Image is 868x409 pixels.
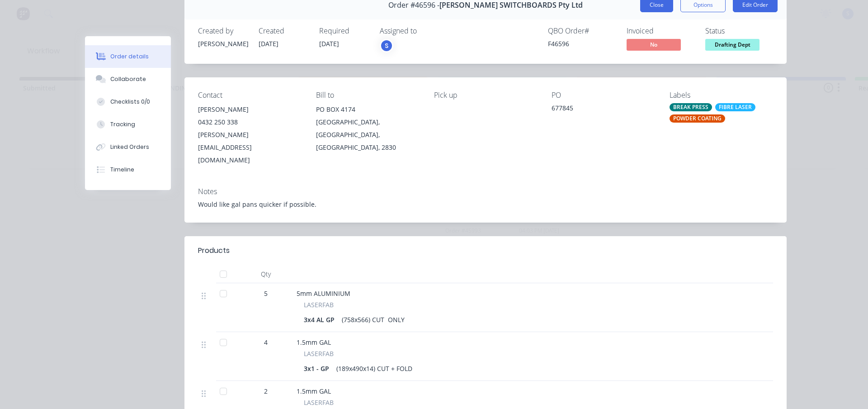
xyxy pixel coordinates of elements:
span: 1.5mm GAL [297,338,331,347]
div: Assigned to [380,27,470,35]
button: Order details [85,45,171,68]
span: 2 [264,386,268,396]
div: Status [705,27,773,35]
div: Order details [110,52,149,61]
span: [DATE] [259,39,278,48]
button: Drafting Dept [705,39,759,52]
div: BREAK PRESS [670,103,712,111]
span: LASERFAB [304,349,334,358]
div: Notes [198,187,773,196]
span: LASERFAB [304,300,334,309]
button: Collaborate [85,68,171,90]
div: Linked Orders [110,143,149,151]
span: Order #46596 - [388,1,439,10]
div: Products [198,245,230,256]
div: Timeline [110,166,134,174]
span: LASERFAB [304,398,334,407]
span: 4 [264,338,268,347]
div: [PERSON_NAME] [198,103,302,116]
span: 1.5mm GAL [297,387,331,395]
div: 3x1 - GP [304,362,333,375]
span: 5mm ALUMINIUM [297,289,350,298]
div: PO BOX 4174[GEOGRAPHIC_DATA], [GEOGRAPHIC_DATA], [GEOGRAPHIC_DATA], 2830 [316,103,420,154]
div: PO [552,91,655,100]
div: [PERSON_NAME] [198,39,248,48]
div: Tracking [110,120,135,128]
div: Bill to [316,91,420,100]
div: Invoiced [627,27,694,35]
div: [PERSON_NAME]0432 250 338[PERSON_NAME][EMAIL_ADDRESS][DOMAIN_NAME] [198,103,302,166]
div: Required [319,27,369,35]
div: Created [259,27,308,35]
div: Checklists 0/0 [110,98,150,106]
div: Labels [670,91,773,100]
button: S [380,39,393,52]
div: POWDER COATING [670,114,725,123]
span: [PERSON_NAME] SWITCHBOARDS Pty Ltd [439,1,583,10]
div: Would like gal pans quicker if possible. [198,200,773,209]
span: Drafting Dept [705,39,759,50]
div: Qty [239,265,293,283]
button: Checklists 0/0 [85,90,171,113]
span: 5 [264,289,268,298]
div: 0432 250 338 [198,116,302,128]
div: [GEOGRAPHIC_DATA], [GEOGRAPHIC_DATA], [GEOGRAPHIC_DATA], 2830 [316,116,420,154]
div: 677845 [552,103,655,116]
div: F46596 [548,39,616,48]
div: Created by [198,27,248,35]
button: Tracking [85,113,171,136]
div: 3x4 AL GP [304,313,338,326]
div: FIBRE LASER [715,103,755,111]
span: [DATE] [319,39,339,48]
div: QBO Order # [548,27,616,35]
div: Pick up [434,91,538,100]
button: Linked Orders [85,136,171,158]
div: [PERSON_NAME][EMAIL_ADDRESS][DOMAIN_NAME] [198,128,302,166]
button: Timeline [85,158,171,181]
div: Collaborate [110,75,146,83]
div: Contact [198,91,302,100]
span: No [627,39,681,50]
div: PO BOX 4174 [316,103,420,116]
div: (189x490x14) CUT + FOLD [333,362,416,375]
div: (758x566) CUT ONLY [338,313,408,326]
